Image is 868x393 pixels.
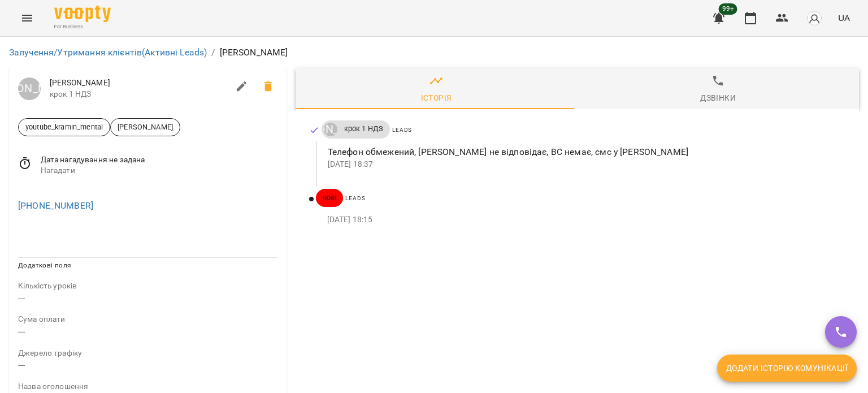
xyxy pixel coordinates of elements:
span: Додаткові поля [18,261,71,269]
span: Нагадати [41,165,277,176]
span: Leads [345,195,365,201]
button: UA [834,7,854,28]
a: [PERSON_NAME] [18,77,41,100]
a: [PERSON_NAME] [322,123,337,136]
div: Дзвінки [700,91,736,105]
p: field-description [18,280,277,292]
p: [DATE] 18:15 [327,214,841,226]
img: avatar_s.png [806,10,822,26]
span: нові [316,193,344,203]
img: Voopty Logo [54,6,111,22]
span: UA [838,12,850,24]
span: [PERSON_NAME] [111,122,180,132]
button: Додати історію комунікації [717,355,857,382]
a: [PHONE_NUMBER] [18,200,93,211]
button: Menu [14,5,41,32]
div: Олександра Ханенко [18,77,41,100]
span: For Business [54,23,111,31]
span: крок 1 НДЗ [337,124,390,134]
span: Додати історію комунікації [726,361,848,375]
span: крок 1 НДЗ [50,89,228,100]
p: --- [18,325,277,339]
p: Телефон обмежений, [PERSON_NAME] не відповідає, ВС немає, смс у [PERSON_NAME] [328,145,841,159]
p: --- [18,292,277,305]
p: --- [18,359,277,372]
p: field-description [18,381,277,392]
p: [PERSON_NAME] [220,46,288,59]
div: Історія [421,91,452,105]
p: field-description [18,314,277,325]
span: Leads [392,127,412,133]
div: Олександра Ханенко [324,123,337,136]
span: youtube_kramin_mental [19,122,110,132]
p: field-description [18,348,277,359]
a: Залучення/Утримання клієнтів(Активні Leads) [9,47,207,58]
nav: breadcrumb [9,46,859,59]
span: Дата нагадування не задана [41,154,277,166]
li: / [211,46,215,59]
span: [PERSON_NAME] [50,77,228,89]
span: 99+ [719,3,737,15]
p: [DATE] 18:37 [328,159,841,170]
